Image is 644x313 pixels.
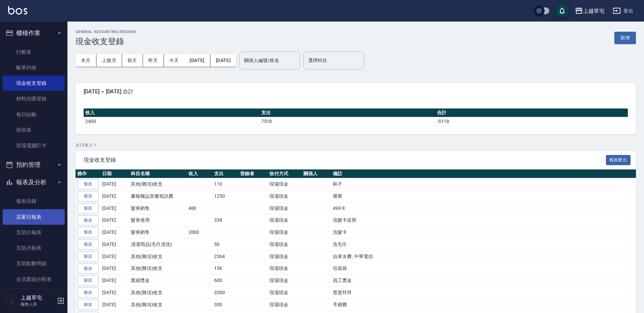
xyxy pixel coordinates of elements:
[555,4,569,18] button: save
[100,190,129,202] td: [DATE]
[268,239,302,251] td: 現場現金
[331,202,636,214] td: 499卡
[212,190,238,202] td: 1250
[100,214,129,226] td: [DATE]
[3,174,65,191] button: 報表及分析
[210,54,236,67] button: [DATE]
[3,256,65,271] a: 互助點數明細
[3,75,65,91] a: 現金收支登錄
[129,226,187,239] td: 髮券銷售
[100,262,129,275] td: [DATE]
[331,214,636,226] td: 洗髮卡送剪
[212,239,238,251] td: 50
[3,138,65,153] a: 現場電腦打卡
[96,54,122,67] button: 上個月
[3,287,65,303] a: 營業統計分析表
[21,301,55,307] p: 服務人員
[331,178,636,190] td: 杯子
[212,250,238,262] td: 2364
[84,88,628,95] span: [DATE] ~ [DATE] 合計
[331,250,636,262] td: 自來水費..中華電信
[3,272,65,287] a: 全店業績分析表
[129,262,187,275] td: 其他(雜項)收支
[3,44,65,60] a: 打帳單
[435,117,628,126] td: -5118
[84,117,260,126] td: 2400
[187,202,213,214] td: 400
[77,215,99,226] a: 修改
[268,275,302,287] td: 現場現金
[331,299,636,311] td: 手續費
[3,60,65,75] a: 帳單列表
[100,250,129,262] td: [DATE]
[302,169,331,178] th: 關係人
[212,262,238,275] td: 156
[212,169,238,178] th: 支出
[268,226,302,239] td: 現場現金
[129,287,187,299] td: 其他(雜項)收支
[212,287,238,299] td: 2000
[331,275,636,287] td: 員工獎金
[212,275,238,287] td: 600
[122,54,143,67] button: 前天
[3,91,65,106] a: 材料自購登錄
[331,262,636,275] td: 垃圾袋
[583,7,605,15] div: 上越草屯
[331,226,636,239] td: 洗髮卡
[331,239,636,251] td: 洗毛巾
[129,202,187,214] td: 髮券銷售
[3,122,65,138] a: 排班表
[268,262,302,275] td: 現場現金
[100,226,129,239] td: [DATE]
[3,209,65,225] a: 店家日報表
[8,6,27,14] img: Logo
[84,108,260,117] th: 收入
[76,37,137,46] h3: 現金收支登錄
[77,203,99,214] a: 修改
[435,108,628,117] th: 合計
[606,156,631,163] a: 報表匯出
[100,239,129,251] td: [DATE]
[606,155,631,165] button: 報表匯出
[77,275,99,286] a: 修改
[212,178,238,190] td: 110
[77,239,99,250] a: 修改
[3,107,65,122] a: 每日結帳
[21,294,55,301] h5: 上越草屯
[100,202,129,214] td: [DATE]
[3,156,65,174] button: 預約管理
[100,287,129,299] td: [DATE]
[268,178,302,190] td: 現場現金
[3,240,65,256] a: 互助月報表
[614,32,636,44] button: 新增
[77,191,99,201] a: 修改
[76,169,100,178] th: 操作
[212,214,238,226] td: 338
[212,299,238,311] td: 300
[100,169,129,178] th: 日期
[268,287,302,299] td: 現場現金
[77,251,99,262] a: 修改
[129,299,187,311] td: 其他(雜項)收支
[572,4,607,18] button: 上越草屯
[187,169,213,178] th: 收入
[331,190,636,202] td: 展華
[77,287,99,298] a: 修改
[268,299,302,311] td: 現場現金
[614,34,636,41] a: 新增
[129,178,187,190] td: 其他(雜項)收支
[5,294,19,308] img: Person
[77,179,99,189] a: 修改
[3,225,65,240] a: 互助日報表
[77,300,99,310] a: 修改
[129,239,187,251] td: 清潔用品(毛巾清洗)
[331,169,636,178] th: 備註
[129,190,187,202] td: 書報雜誌音樂視訊費
[129,275,187,287] td: 業績獎金
[268,190,302,202] td: 現場現金
[3,24,65,42] button: 櫃檯作業
[129,214,187,226] td: 髮券使用
[84,157,606,163] span: 現金收支登錄
[100,275,129,287] td: [DATE]
[100,299,129,311] td: [DATE]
